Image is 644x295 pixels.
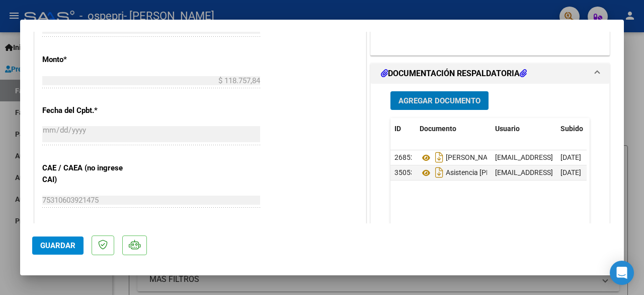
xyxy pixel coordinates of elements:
[416,118,491,140] datatable-header-cell: Documento
[560,125,583,133] span: Subido
[371,64,609,84] mat-expansion-panel-header: DOCUMENTACIÓN RESPALDATORIA
[420,169,555,177] span: Asistencia [PERSON_NAME] [DATE]
[420,125,456,133] span: Documento
[495,125,520,133] span: Usuario
[42,162,137,185] p: CAE / CAEA (no ingrese CAI)
[610,261,634,285] div: Open Intercom Messenger
[390,91,489,110] button: Agregar Documento
[556,118,607,140] datatable-header-cell: Subido
[560,153,581,161] span: [DATE]
[390,118,416,140] datatable-header-cell: ID
[371,84,609,293] div: DOCUMENTACIÓN RESPALDATORIA
[398,96,480,105] span: Agregar Documento
[394,153,415,161] span: 26852
[420,154,555,162] span: [PERSON_NAME] Asistencia [DATE]
[433,164,446,181] i: Descargar documento
[32,237,84,255] button: Guardar
[42,54,137,66] p: Monto
[491,118,556,140] datatable-header-cell: Usuario
[560,168,581,176] span: [DATE]
[381,68,527,80] h1: DOCUMENTACIÓN RESPALDATORIA
[433,149,446,165] i: Descargar documento
[40,241,75,250] span: Guardar
[42,105,137,116] p: Fecha del Cpbt.
[394,125,401,133] span: ID
[394,168,415,176] span: 35053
